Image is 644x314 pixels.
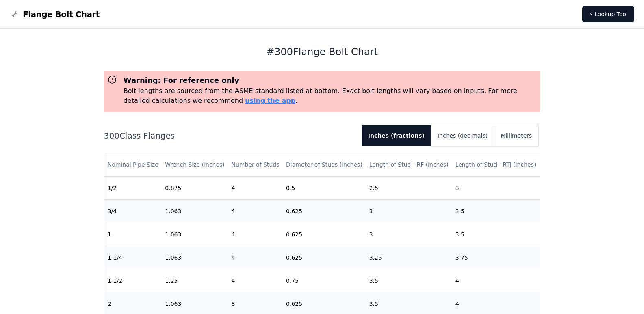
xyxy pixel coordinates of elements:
td: 3/4 [104,199,162,223]
td: 4 [228,223,283,246]
td: 3 [366,199,452,223]
th: Diameter of Studs (inches) [283,153,366,176]
td: 4 [228,269,283,292]
a: using the app [245,97,295,104]
th: Nominal Pipe Size [104,153,162,176]
td: 1.25 [162,269,228,292]
td: 3.5 [452,199,540,223]
button: Inches (decimals) [431,125,494,146]
td: 1/2 [104,176,162,199]
td: 1.063 [162,223,228,246]
img: Flange Bolt Chart Logo [10,9,20,19]
td: 0.625 [283,223,366,246]
h1: # 300 Flange Bolt Chart [104,45,540,58]
th: Length of Stud - RF (inches) [366,153,452,176]
span: Flange Bolt Chart [23,9,100,20]
td: 3.75 [452,246,540,269]
td: 1 [104,223,162,246]
td: 2.5 [366,176,452,199]
h3: Warning: For reference only [124,75,537,86]
td: 3.5 [366,269,452,292]
td: 3.25 [366,246,452,269]
td: 4 [228,246,283,269]
td: 0.875 [162,176,228,199]
p: Bolt lengths are sourced from the ASME standard listed at bottom. Exact bolt lengths will vary ba... [124,86,537,106]
h2: 300 Class Flanges [104,130,355,141]
td: 1-1/4 [104,246,162,269]
td: 0.625 [283,199,366,223]
a: ⚡ Lookup Tool [582,6,634,22]
th: Length of Stud - RTJ (inches) [452,153,540,176]
td: 4 [228,176,283,199]
td: 1.063 [162,199,228,223]
button: Millimeters [494,125,538,146]
th: Wrench Size (inches) [162,153,228,176]
td: 0.75 [283,269,366,292]
button: Inches (fractions) [362,125,431,146]
th: Number of Studs [228,153,283,176]
td: 3 [366,223,452,246]
td: 4 [228,199,283,223]
td: 0.5 [283,176,366,199]
td: 4 [452,269,540,292]
td: 1-1/2 [104,269,162,292]
td: 1.063 [162,246,228,269]
a: Flange Bolt Chart LogoFlange Bolt Chart [10,9,100,20]
td: 3 [452,176,540,199]
td: 0.625 [283,246,366,269]
td: 3.5 [452,223,540,246]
